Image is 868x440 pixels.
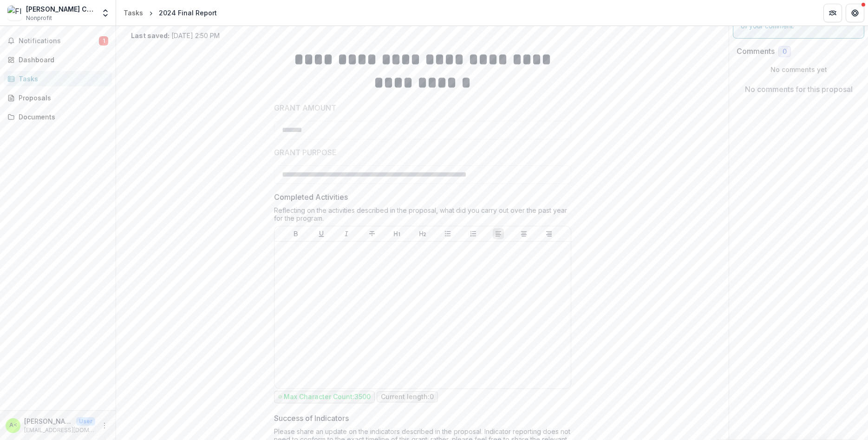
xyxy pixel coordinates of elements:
[99,36,108,46] span: 1
[341,228,352,239] button: Italicize
[366,228,378,239] button: Strike
[131,32,170,39] strong: Last saved:
[274,147,337,158] p: GRANT PURPOSE
[316,228,327,239] button: Underline
[131,31,220,40] p: [DATE] 2:50 PM
[120,6,221,20] nav: breadcrumb
[4,33,112,48] button: Notifications1
[442,228,453,239] button: Bullet List
[274,413,349,424] p: Success of Indicators
[392,228,403,239] button: Heading 1
[7,6,22,20] img: Flynn Center for the Performing Arts
[9,422,17,428] div: Allie Schachter <aschachter@flynnvt.org>
[4,52,112,67] a: Dashboard
[19,112,104,122] div: Documents
[745,84,853,95] p: No comments for this proposal
[417,228,428,239] button: Heading 2
[274,191,348,203] p: Completed Activities
[99,4,112,22] button: Open entity switcher
[24,426,95,434] p: [EMAIL_ADDRESS][DOMAIN_NAME]
[26,4,95,14] div: [PERSON_NAME] Center for the Performing Arts
[846,4,864,22] button: Get Help
[76,417,95,426] p: User
[99,420,110,431] button: More
[19,55,104,65] div: Dashboard
[274,102,336,113] p: GRANT AMOUNT
[493,228,504,239] button: Align Left
[4,71,112,86] a: Tasks
[783,48,787,56] span: 0
[518,228,529,239] button: Align Center
[284,393,371,401] p: Max Character Count: 3500
[120,6,147,20] a: Tasks
[468,228,479,239] button: Ordered List
[737,65,861,74] p: No comments yet
[24,416,72,426] p: [PERSON_NAME] <[EMAIL_ADDRESS][DOMAIN_NAME]>
[274,206,571,226] div: Reflecting on the activities described in the proposal, what did you carry out over the past year...
[26,14,52,22] span: Nonprofit
[4,90,112,105] a: Proposals
[290,228,301,239] button: Bold
[381,393,434,401] p: Current length: 0
[737,47,775,56] h2: Comments
[19,74,104,84] div: Tasks
[4,109,112,125] a: Documents
[823,4,842,22] button: Partners
[159,8,217,18] div: 2024 Final Report
[19,37,99,45] span: Notifications
[124,8,143,18] div: Tasks
[19,93,104,103] div: Proposals
[543,228,555,239] button: Align Right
